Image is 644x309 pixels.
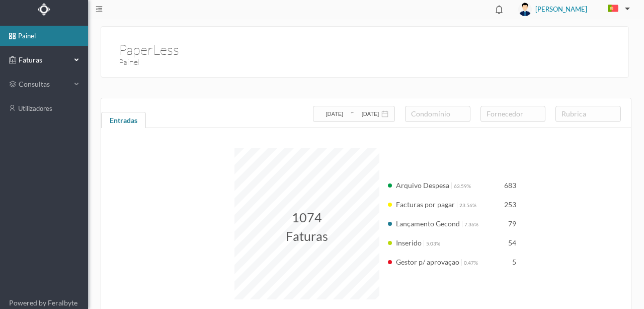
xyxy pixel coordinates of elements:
div: condomínio [411,109,460,119]
button: PT [600,1,634,17]
h1: PaperLess [119,39,179,43]
i: icon: calendar [381,110,388,117]
span: 7.36% [464,221,478,227]
input: Data inicial [319,108,350,119]
i: icon: menu-fold [96,6,103,13]
div: Entradas [101,112,146,132]
span: 1074 Faturas [286,210,328,244]
input: Data final [355,108,385,119]
div: rubrica [561,109,610,119]
span: Lançamento Gecond [396,219,460,228]
span: 5 [512,258,516,266]
h3: Painel [119,56,370,69]
span: 79 [508,219,516,228]
div: fornecedor [487,109,535,119]
span: 5.03% [426,240,440,246]
span: consultas [19,79,69,89]
span: Inserido [396,238,422,247]
span: Faturas [16,55,71,65]
span: 683 [504,181,516,190]
span: 23.56% [459,202,476,208]
img: user_titan3.af2715ee.jpg [518,3,532,16]
span: 63.59% [454,183,471,189]
span: 54 [508,238,516,247]
i: icon: bell [493,3,506,16]
span: 0.47% [464,260,478,266]
span: 253 [504,200,516,209]
img: Logo [38,3,50,16]
span: Arquivo Despesa [396,181,449,190]
span: Gestor p/ aprovaçao [396,258,459,266]
span: Facturas por pagar [396,200,455,209]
